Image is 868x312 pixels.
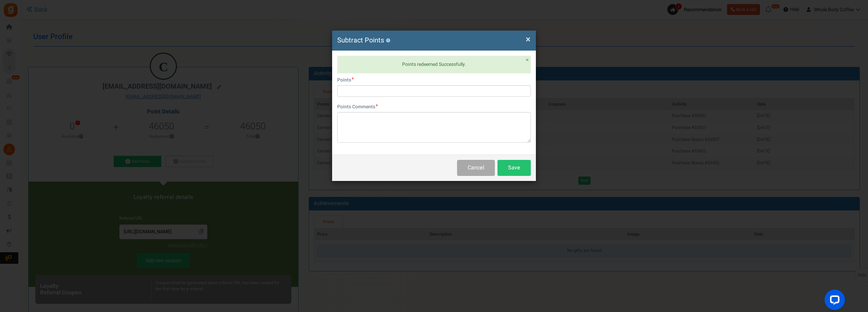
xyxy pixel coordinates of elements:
span: × [526,33,530,46]
button: Save [498,160,531,176]
span: × [526,56,529,64]
label: Points Comments [337,104,378,110]
button: Cancel [457,160,495,176]
div: Points redeemed Successfully. [337,56,531,73]
h4: Subtract Points [337,36,531,45]
label: Points [337,77,354,84]
button: ? [386,38,390,43]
